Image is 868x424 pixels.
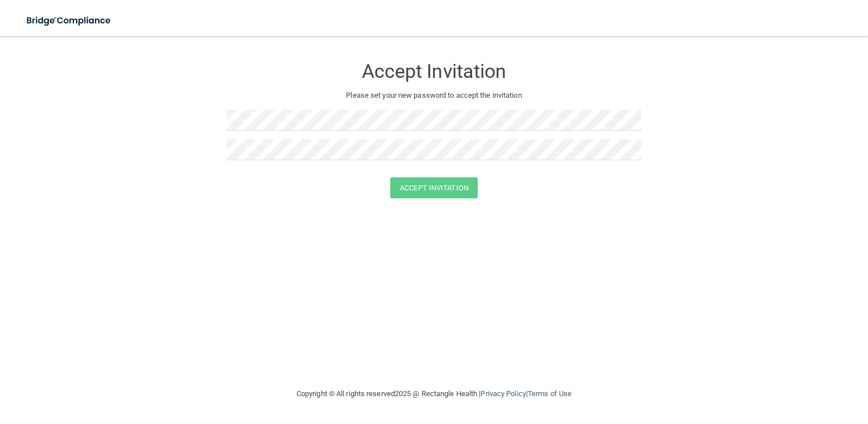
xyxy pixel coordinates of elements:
[227,61,641,82] h3: Accept Invitation
[235,89,633,102] p: Please set your new password to accept the invitation
[17,9,122,32] img: bridge_compliance_login_screen.278c3ca4.svg
[227,376,641,412] div: Copyright © All rights reserved 2025 @ Rectangle Health | |
[528,389,571,398] a: Terms of Use
[390,177,478,198] button: Accept Invitation
[481,389,525,398] a: Privacy Policy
